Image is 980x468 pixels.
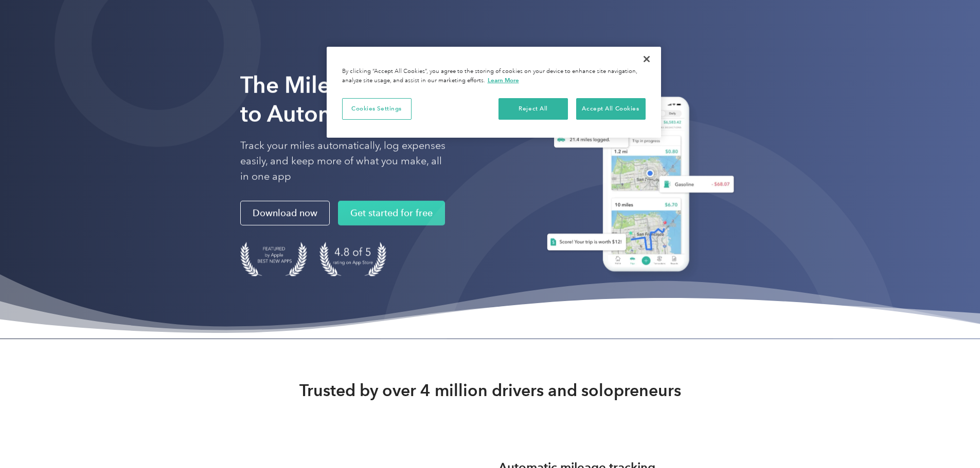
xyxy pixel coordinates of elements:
[319,242,386,276] img: 4.9 out of 5 stars on the app store
[576,98,646,120] button: Accept All Cookies
[342,67,646,85] div: By clicking “Accept All Cookies”, you agree to the storing of cookies on your device to enhance s...
[327,47,661,138] div: Cookie banner
[240,242,307,276] img: Badge for Featured by Apple Best New Apps
[342,98,412,120] button: Cookies Settings
[240,138,446,184] p: Track your miles automatically, log expenses easily, and keep more of what you make, all in one app
[299,380,681,401] strong: Trusted by over 4 million drivers and solopreneurs
[240,201,330,226] a: Download now
[498,98,568,120] button: Reject All
[338,201,445,226] a: Get started for free
[635,48,658,70] button: Close
[240,71,513,127] strong: The Mileage Tracking App to Automate Your Logs
[327,47,661,138] div: Privacy
[488,77,519,84] a: More information about your privacy, opens in a new tab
